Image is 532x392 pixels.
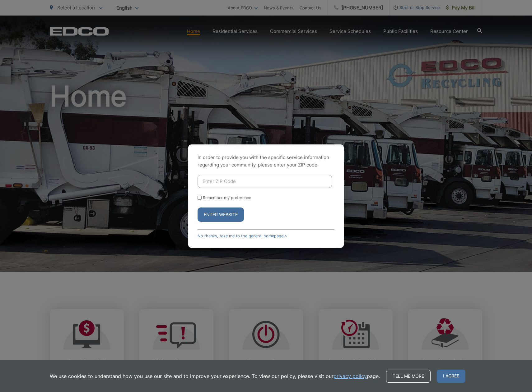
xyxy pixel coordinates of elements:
[198,207,244,222] button: Enter Website
[334,372,367,380] a: privacy policy
[50,372,380,380] p: We use cookies to understand how you use our site and to improve your experience. To view our pol...
[198,234,287,238] a: No thanks, take me to the general homepage >
[203,195,251,200] label: Remember my preference
[386,370,431,383] a: Tell me more
[437,370,465,383] span: I agree
[198,154,334,169] p: In order to provide you with the specific service information regarding your community, please en...
[198,175,332,188] input: Enter ZIP Code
